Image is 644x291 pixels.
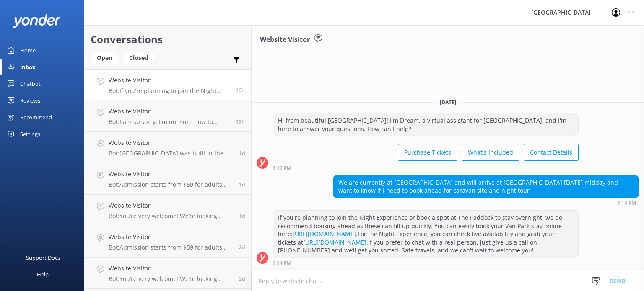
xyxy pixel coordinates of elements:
a: Open [91,53,123,62]
img: yonder-white-logo.png [13,14,61,28]
div: Chatbot [20,75,41,92]
p: Bot: Admission starts from $59 for adults and $33 for children (ages [DEMOGRAPHIC_DATA]), and tha... [109,244,233,251]
p: Bot: You’re very welcome! We’re looking forward to welcoming you to [GEOGRAPHIC_DATA] soon - can’... [109,275,233,283]
div: If you're planning to join the Night Experience or book a spot at The Paddock to stay overnight, ... [273,211,578,258]
div: Support Docs [26,249,60,266]
h4: Website Visitor [109,264,233,273]
div: Inbox [20,59,36,75]
h2: Conversations [91,31,245,47]
a: [URL][DOMAIN_NAME]. [303,238,368,246]
span: Sep 01 2025 08:07am (UTC +10:00) Australia/Brisbane [239,212,245,219]
div: Home [20,42,36,59]
div: Recommend [20,109,52,126]
h4: Website Visitor [109,201,233,210]
a: Website VisitorBot:Admission starts from $59 for adults and $33 for children (ages [DEMOGRAPHIC_D... [84,226,251,258]
a: Website VisitorBot:I am so sorry, I'm not sure how to answer that question. Are you able to phras... [84,100,251,132]
span: Sep 01 2025 12:04am (UTC +10:00) Australia/Brisbane [239,244,245,251]
a: Website VisitorBot:Admission starts from $59 for adults and $33 for children (ages [DEMOGRAPHIC_D... [84,163,251,195]
div: Help [37,266,49,283]
div: We are currently at [GEOGRAPHIC_DATA] and will arrive at [GEOGRAPHIC_DATA] [DATE] midday and want... [333,175,639,198]
span: Sep 02 2025 11:33am (UTC +10:00) Australia/Brisbane [236,118,245,125]
span: Sep 01 2025 12:08pm (UTC +10:00) Australia/Brisbane [239,181,245,188]
h4: Website Visitor [109,232,233,242]
span: Aug 31 2025 08:31pm (UTC +10:00) Australia/Brisbane [239,275,245,282]
div: Settings [20,126,40,142]
strong: 2:12 PM [273,166,291,171]
div: Hi from beautiful [GEOGRAPHIC_DATA]! I'm Dream, a virtual assistant for [GEOGRAPHIC_DATA], and I'... [273,113,578,136]
button: Contact Details [524,144,579,161]
a: Website VisitorBot:If you're planning to join the Night Experience or book a spot at The Paddock ... [84,69,251,100]
a: Website VisitorBot:You’re very welcome! We’re looking forward to welcoming you to [GEOGRAPHIC_DAT... [84,258,251,289]
strong: 2:14 PM [273,261,291,266]
p: Bot: [GEOGRAPHIC_DATA] was built in the 1920’s, long before Accessibility standards. We have done... [109,149,233,157]
h4: Website Visitor [109,107,229,116]
p: Bot: Admission starts from $59 for adults and $33 for children (ages [DEMOGRAPHIC_DATA]), which i... [109,181,233,188]
p: Bot: You’re very welcome! We’re looking forward to welcoming you to [GEOGRAPHIC_DATA] soon - can’... [109,212,233,220]
p: Bot: If you're planning to join the Night Experience or book a spot at The Paddock to stay overni... [109,87,229,95]
h4: Website Visitor [109,138,233,147]
a: Website VisitorBot:You’re very welcome! We’re looking forward to welcoming you to [GEOGRAPHIC_DAT... [84,195,251,226]
div: Sep 02 2025 02:12pm (UTC +10:00) Australia/Brisbane [273,165,579,171]
div: Reviews [20,92,40,109]
span: [DATE] [435,99,461,106]
div: Closed [123,52,155,64]
a: Closed [123,53,159,62]
div: Open [91,52,119,64]
button: Purchase Tickets [398,144,457,161]
span: Sep 02 2025 02:14pm (UTC +10:00) Australia/Brisbane [236,87,245,94]
a: Website VisitorBot:[GEOGRAPHIC_DATA] was built in the 1920’s, long before Accessibility standards... [84,132,251,163]
h4: Website Visitor [109,170,233,179]
p: Bot: I am so sorry, I'm not sure how to answer that question. Are you able to phrase it another w... [109,118,229,126]
a: [URL][DOMAIN_NAME]. [293,230,358,238]
h4: Website Visitor [109,76,229,85]
h3: Website Visitor [260,34,310,45]
span: Sep 01 2025 09:41pm (UTC +10:00) Australia/Brisbane [239,149,245,157]
button: What's Included [462,144,519,161]
div: Sep 02 2025 02:14pm (UTC +10:00) Australia/Brisbane [333,200,639,206]
strong: 2:14 PM [617,201,636,206]
div: Sep 02 2025 02:14pm (UTC +10:00) Australia/Brisbane [273,260,579,266]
